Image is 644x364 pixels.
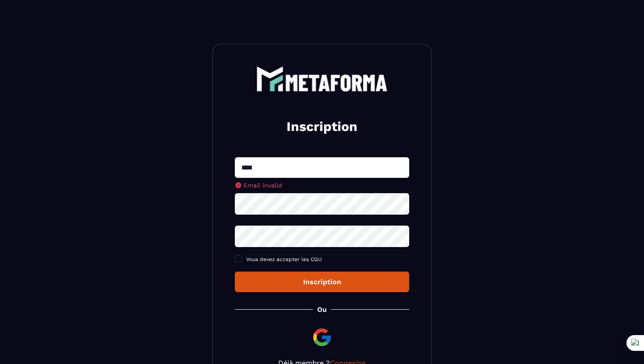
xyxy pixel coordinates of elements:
img: logo [256,66,388,92]
span: Vous devez accepter les CGU [246,256,322,262]
div: Inscription [242,278,402,286]
button: Inscription [235,272,409,292]
img: google [311,327,333,348]
span: Email invalid [244,182,282,189]
p: Ou [317,305,327,314]
h2: Inscription [245,118,399,135]
a: logo [235,66,409,92]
